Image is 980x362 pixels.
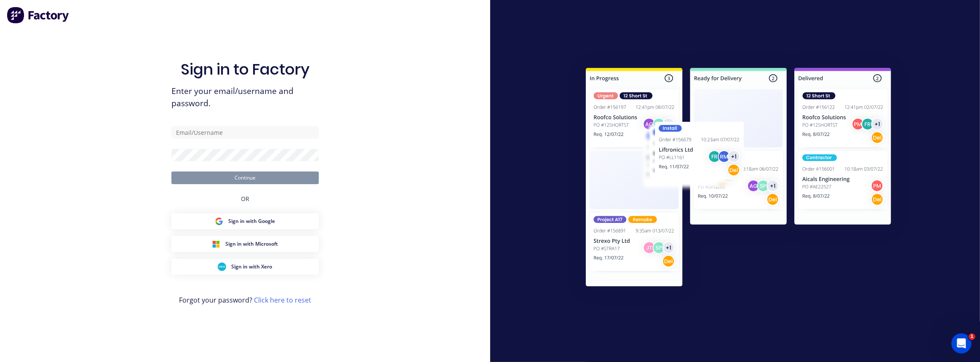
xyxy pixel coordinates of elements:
img: Sign in [567,51,910,306]
button: Google Sign inSign in with Google [171,213,319,229]
iframe: Intercom live chat [951,333,972,354]
button: Continue [171,172,319,184]
button: Microsoft Sign inSign in with Microsoft [171,236,319,252]
span: Sign in with Microsoft [225,240,278,248]
span: 1 [969,333,975,340]
span: Sign in with Google [228,217,275,225]
img: Factory [7,7,70,24]
button: Xero Sign inSign in with Xero [171,259,319,275]
a: Click here to reset [254,295,311,305]
input: Email/Username [171,126,319,139]
span: Sign in with Xero [231,263,272,271]
span: Forgot your password? [179,295,311,305]
h1: Sign in to Factory [181,60,310,78]
div: OR [241,184,249,213]
img: Xero Sign in [218,263,226,271]
span: Enter your email/username and password. [171,85,319,110]
img: Google Sign in [215,217,223,225]
img: Microsoft Sign in [212,240,220,248]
